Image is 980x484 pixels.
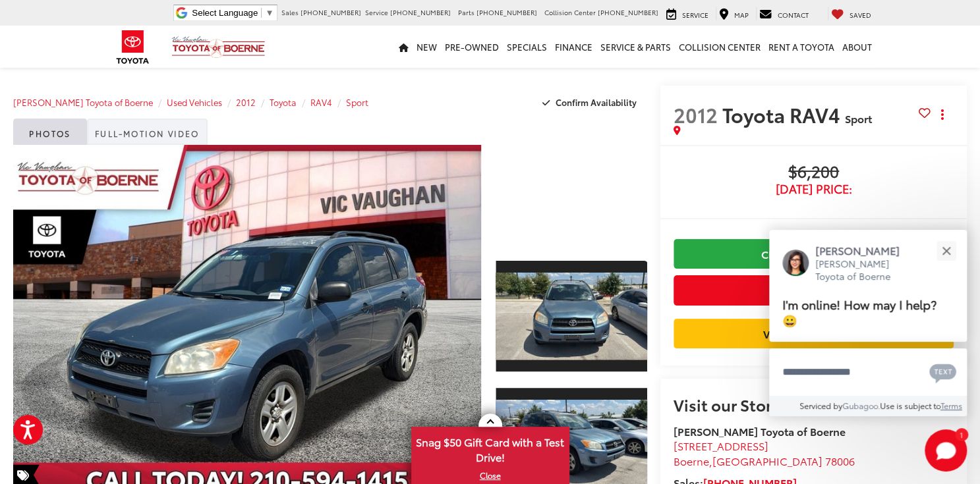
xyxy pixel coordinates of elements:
a: Rent a Toyota [764,26,838,68]
a: Pre-Owned [441,26,503,68]
span: ​ [261,8,262,18]
span: 1 [960,431,963,437]
div: Close[PERSON_NAME][PERSON_NAME] Toyota of BoerneI'm online! How may I help? 😀Type your messageCha... [769,230,967,416]
textarea: Type your message [769,348,967,396]
a: Finance [551,26,596,68]
div: View Full-Motion Video [496,145,647,246]
a: RAV4 [310,96,332,108]
span: [PHONE_NUMBER] [301,7,361,17]
a: New [413,26,441,68]
span: Sales [281,7,299,17]
img: Toyota [108,26,158,68]
button: Confirm Availability [535,91,648,114]
span: Service [365,7,388,17]
span: Serviced by [799,400,842,411]
span: dropdown dots [940,109,943,120]
a: Photos [13,119,87,145]
a: 2012 [236,96,256,108]
a: [PERSON_NAME] Toyota of Boerne [13,96,153,108]
a: Toyota [270,96,297,108]
span: ▼ [265,8,274,18]
a: Map [716,7,752,20]
span: [PHONE_NUMBER] [476,7,537,17]
span: Confirm Availability [556,96,637,108]
button: Close [932,236,960,265]
a: Sport [346,96,368,108]
a: Full-Motion Video [87,119,208,145]
span: Parts [458,7,475,17]
span: [PHONE_NUMBER] [390,7,451,17]
strong: [PERSON_NAME] Toyota of Boerne [674,423,846,439]
a: Specials [503,26,551,68]
span: , [674,453,855,468]
a: Gubagoo. [842,400,880,411]
a: Terms [940,400,962,411]
span: Snag $50 Gift Card with a Test Drive! [413,428,568,468]
span: [DATE] Price: [674,182,954,196]
span: 2012 [674,100,718,128]
a: Select Language​ [192,8,274,18]
a: Value Your Trade [674,319,954,348]
span: Saved [850,10,871,20]
p: [PERSON_NAME] [815,243,913,257]
span: Select Language [192,8,258,18]
button: Toggle Chat Window [925,429,967,471]
button: Get Price Now [674,275,954,305]
svg: Text [929,362,956,383]
span: 78006 [825,453,855,468]
a: Expand Photo 1 [496,259,647,373]
span: [GEOGRAPHIC_DATA] [712,453,822,468]
a: Service & Parts: Opens in a new tab [596,26,675,68]
a: My Saved Vehicles [828,7,875,20]
span: Contact [778,10,809,20]
span: $6,200 [674,163,954,182]
a: Service [663,7,712,20]
a: Collision Center [675,26,764,68]
a: [STREET_ADDRESS] Boerne,[GEOGRAPHIC_DATA] 78006 [674,438,855,468]
button: Chat with SMS [925,357,960,387]
a: Used Vehicles [167,96,222,108]
span: Sport [845,111,872,126]
a: Contact [756,7,812,20]
p: [PERSON_NAME] Toyota of Boerne [815,257,913,283]
span: I'm online! How may I help? 😀 [782,295,937,329]
span: [STREET_ADDRESS] [674,438,768,453]
a: Check Availability [674,239,954,269]
span: Toyota RAV4 [722,100,845,128]
span: Map [734,10,749,20]
span: Boerne [674,453,709,468]
svg: Start Chat [925,429,967,471]
a: About [838,26,876,68]
img: Vic Vaughan Toyota of Boerne [171,36,266,59]
span: [PHONE_NUMBER] [598,7,658,17]
span: Collision Center [544,7,596,17]
img: 2012 Toyota RAV4 Sport [494,273,649,360]
h2: Visit our Store [674,396,954,413]
button: Actions [931,103,954,126]
a: Home [395,26,413,68]
span: Use is subject to [880,400,940,411]
span: Service [682,10,708,20]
